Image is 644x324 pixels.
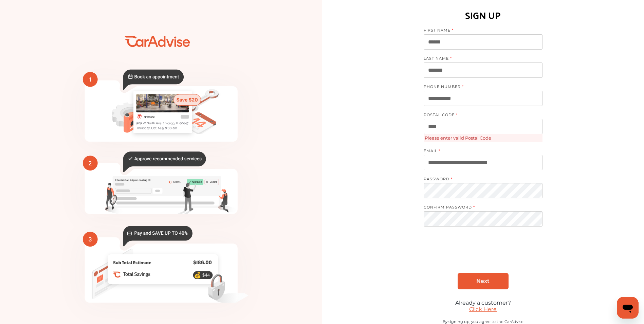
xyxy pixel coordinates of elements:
label: CONFIRM PASSWORD [424,205,536,211]
div: Already a customer? [424,300,542,306]
a: Next [458,273,509,289]
span: Please enter valid Postal Code [424,134,542,142]
label: LAST NAME [424,56,536,62]
label: PASSWORD [424,177,536,183]
label: POSTAL CODE [424,112,536,119]
span: Next [476,278,490,284]
text: 💰 [194,272,201,279]
h1: SIGN UP [465,6,501,23]
iframe: Button to launch messaging window [617,297,639,319]
label: EMAIL [424,148,536,155]
iframe: reCAPTCHA [431,241,535,268]
a: Click Here [469,306,497,312]
label: FIRST NAME [424,28,536,34]
label: PHONE NUMBER [424,84,536,91]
